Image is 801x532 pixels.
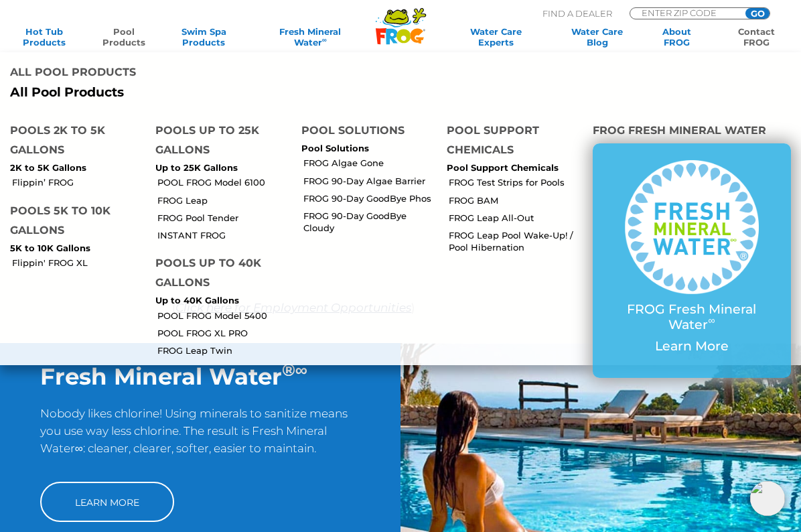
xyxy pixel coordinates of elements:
h4: Pools up to 40K Gallons [155,253,281,295]
h4: Pool Solutions [301,121,427,143]
a: FROG Leap [157,194,291,206]
h4: Pools 5K to 10K Gallons [10,201,135,243]
a: Water CareExperts [443,26,549,48]
p: Up to 40K Gallons [155,295,281,306]
a: FROG 90-Day Algae Barrier [303,175,437,187]
a: INSTANT FROG [157,229,291,241]
sup: ®∞ [282,359,307,380]
a: FROG Pool Tender [157,212,291,224]
a: FROG BAM [449,194,582,206]
a: Fresh MineralWater∞ [252,26,368,48]
a: POOL FROG XL PRO [157,327,291,339]
p: Up to 25K Gallons [155,163,281,174]
a: Water CareBlog [567,26,628,48]
a: FROG Test Strips for Pools [449,176,582,188]
a: Swim SpaProducts [173,26,234,48]
a: Hot TubProducts [13,26,75,48]
p: Pool Support Chemicals [447,163,572,174]
a: Flippin’ FROG [12,176,145,188]
a: POOL FROG Model 5400 [157,310,291,322]
a: Flippin' FROG XL [12,257,145,269]
a: FROG Leap Twin [157,344,291,356]
a: ContactFROG [725,26,787,48]
a: Pool Solutions [301,143,369,153]
img: openIcon [750,481,785,516]
a: AboutFROG [646,26,708,48]
p: Find A Dealer [542,7,612,19]
p: 5K to 10K Gallons [10,243,135,254]
a: PoolProducts [93,26,155,48]
h4: Pool Support Chemicals [447,121,572,163]
p: 2K to 5K Gallons [10,163,135,174]
p: Nobody likes chlorine! Using minerals to sanitize means you use way less chlorine. The result is ... [40,405,360,468]
a: FROG Algae Gone [303,157,437,169]
sup: ∞ [322,36,327,44]
input: Zip Code Form [640,8,731,17]
h2: Fresh Mineral Water [40,363,360,391]
a: FROG 90-Day GoodBye Cloudy [303,210,437,234]
a: POOL FROG Model 6100 [157,176,291,188]
a: FROG 90-Day GoodBye Phos [303,192,437,204]
h4: Pools up to 25K Gallons [155,121,281,163]
a: FROG Leap Pool Wake-Up! / Pool Hibernation [449,229,582,253]
h4: All Pool Products [10,62,390,85]
input: GO [745,8,770,19]
a: All Pool Products [10,85,390,101]
a: Learn More [40,482,174,522]
iframe: Thrio Integration Page [500,56,754,485]
a: FROG Leap All-Out [449,212,582,224]
h4: Pools 2K to 5K Gallons [10,121,135,163]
